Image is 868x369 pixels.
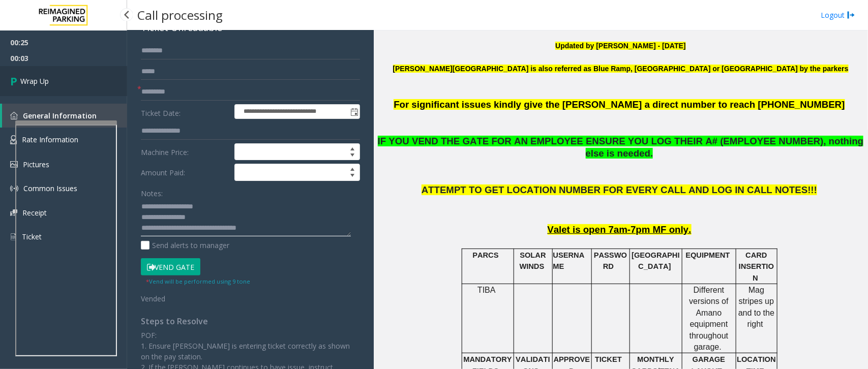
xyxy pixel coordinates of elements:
[477,286,496,294] span: TIBA
[141,184,163,199] label: Notes:
[138,104,232,119] label: Ticket Date:
[847,10,855,20] img: logout
[689,286,728,351] span: Different versions of Amano equipment throughout garage
[394,99,845,110] span: For significant issues kindly give the [PERSON_NAME] a direct number to reach [PHONE_NUMBER]
[23,111,97,120] span: General Information
[345,152,360,160] span: Decrease value
[2,104,127,128] a: General Information
[10,112,18,119] img: 'icon'
[345,144,360,152] span: Increase value
[20,76,49,86] span: Wrap Up
[650,148,653,159] span: .
[10,184,18,193] img: 'icon'
[345,164,360,172] span: Increase value
[739,251,774,282] span: CARD INSERTION
[141,240,229,251] label: Send alerts to manager
[595,355,622,363] span: TICKET
[738,286,774,328] span: Mag stripes up and to the right
[132,3,228,27] h3: Call processing
[10,209,17,216] img: 'icon'
[10,161,18,168] img: 'icon'
[138,143,232,161] label: Machine Price:
[632,251,679,270] span: [GEOGRAPHIC_DATA]
[345,172,360,180] span: Decrease value
[472,251,498,259] span: PARCS
[821,10,855,20] a: Logout
[594,251,627,270] span: PASSWORD
[141,294,165,303] span: Vended
[10,135,17,144] img: 'icon'
[686,251,730,259] span: EQUIPMENT
[555,42,685,50] font: Updated by [PERSON_NAME] - [DATE]
[553,251,585,270] span: USERNAME
[141,317,360,326] h4: Steps to Resolve
[720,343,722,351] span: .
[10,232,17,241] img: 'icon'
[393,65,849,73] b: [PERSON_NAME][GEOGRAPHIC_DATA] is also referred as Blue Ramp, [GEOGRAPHIC_DATA] or [GEOGRAPHIC_DA...
[378,136,864,159] span: IF YOU VEND THE GATE FOR AN EMPLOYEE ENSURE YOU LOG THEIR A# (EMPLOYEE NUMBER), nothing else is n...
[138,164,232,181] label: Amount Paid:
[520,251,546,270] span: SOLAR WINDS
[548,224,692,235] span: Valet is open 7am-7pm MF only.
[146,278,250,285] small: Vend will be performed using 9 tone
[422,184,817,195] span: ATTEMPT TO GET LOCATION NUMBER FOR EVERY CALL AND LOG IN CALL NOTES!!!
[141,258,200,275] button: Vend Gate
[348,105,360,119] span: Toggle popup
